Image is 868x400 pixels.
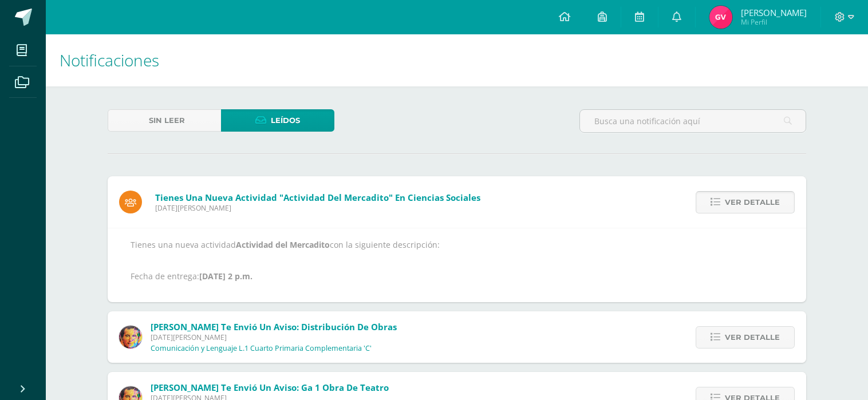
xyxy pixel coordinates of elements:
[151,382,389,393] span: [PERSON_NAME] te envió un aviso: Ga 1 Obra de teatro
[60,49,159,71] span: Notificaciones
[725,327,780,348] span: Ver detalle
[725,192,780,213] span: Ver detalle
[155,203,480,213] span: [DATE][PERSON_NAME]
[236,239,330,250] strong: Actividad del Mercadito
[155,192,480,203] span: Tienes una nueva actividad "Actividad del Mercadito" En Ciencias Sociales
[149,110,185,131] span: Sin leer
[580,110,806,132] input: Busca una notificación aquí
[271,110,300,131] span: Leídos
[741,17,807,27] span: Mi Perfil
[741,7,807,18] span: [PERSON_NAME]
[151,321,397,332] span: [PERSON_NAME] te envió un aviso: Distribución de obras
[108,109,221,132] a: Sin leer
[119,326,142,348] img: 49d5a75e1ce6d2edc12003b83b1ef316.png
[709,6,732,29] img: 7dc5dd6dc5eac2a4813ab7ae4b6d8255.png
[221,109,334,132] a: Leídos
[151,332,397,342] span: [DATE][PERSON_NAME]
[199,271,252,282] strong: [DATE] 2 p.m.
[151,344,372,353] p: Comunicación y Lenguaje L.1 Cuarto Primaria Complementaria 'C'
[131,240,783,282] p: Tienes una nueva actividad con la siguiente descripción: Fecha de entrega:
